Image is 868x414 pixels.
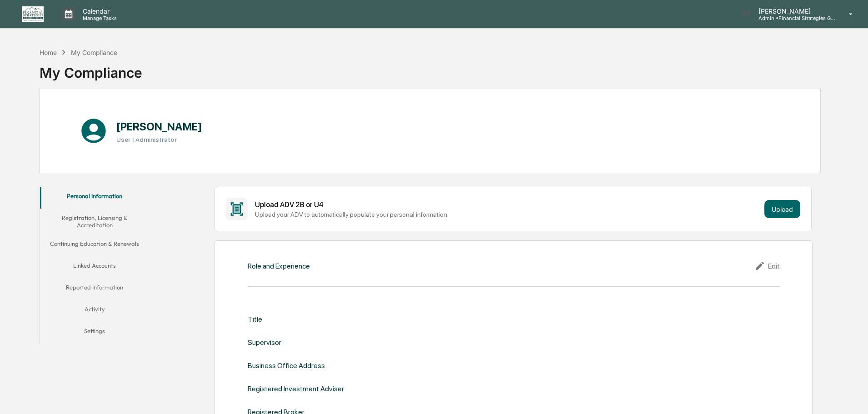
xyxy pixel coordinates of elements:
[40,322,149,344] button: Settings
[40,209,149,234] button: Registration, Licensing & Accreditation
[248,338,281,347] div: Supervisor
[40,256,149,278] button: Linked Accounts
[22,6,44,22] img: logo
[255,200,761,209] div: Upload ADV 2B or U4
[764,200,800,218] button: Upload
[754,260,780,271] div: Edit
[116,120,202,133] h1: [PERSON_NAME]
[751,15,836,21] p: Admin • Financial Strategies Group (FSG)
[40,234,149,256] button: Continuing Education & Renewals
[40,187,149,209] button: Personal Information
[248,315,262,324] div: Title
[248,361,325,370] div: Business Office Address
[40,57,142,81] div: My Compliance
[40,49,57,56] div: Home
[751,7,836,15] p: [PERSON_NAME]
[75,7,121,15] p: Calendar
[40,300,149,322] button: Activity
[40,278,149,300] button: Reported Information
[248,262,310,270] div: Role and Experience
[248,384,344,393] div: Registered Investment Adviser
[75,15,121,21] p: Manage Tasks
[116,136,202,143] h3: User | Administrator
[40,187,149,344] div: secondary tabs example
[255,211,761,218] div: Upload your ADV to automatically populate your personal information.
[71,49,117,56] div: My Compliance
